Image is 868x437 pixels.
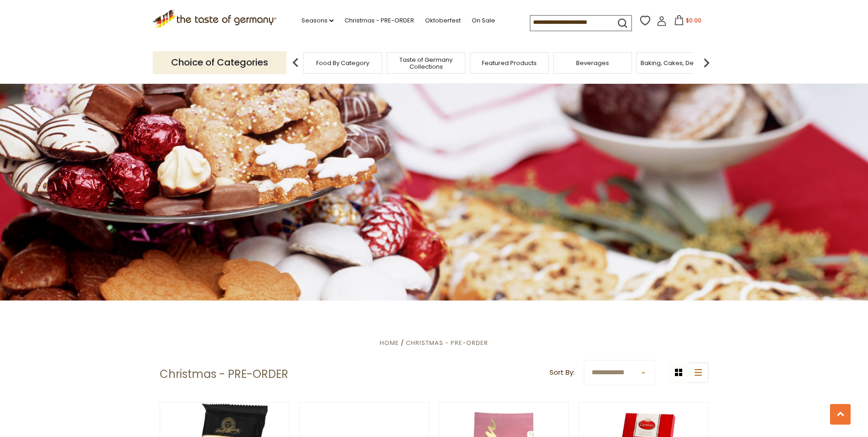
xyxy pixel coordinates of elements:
span: $0.00 [686,16,701,24]
a: Beverages [576,60,609,66]
a: Home [380,339,399,347]
a: Food By Category [316,60,369,66]
p: Choice of Categories [153,51,286,74]
a: On Sale [472,16,495,26]
img: next arrow [697,54,716,72]
a: Featured Products [482,60,537,66]
a: Seasons [302,16,334,26]
h1: Christmas - PRE-ORDER [160,367,288,381]
a: Christmas - PRE-ORDER [406,339,488,347]
label: Sort By: [550,367,575,378]
a: Baking, Cakes, Desserts [641,60,712,66]
a: Oktoberfest [425,16,461,26]
img: previous arrow [286,54,305,72]
button: $0.00 [669,15,707,29]
a: Christmas - PRE-ORDER [345,16,414,26]
a: Taste of Germany Collections [389,56,463,70]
